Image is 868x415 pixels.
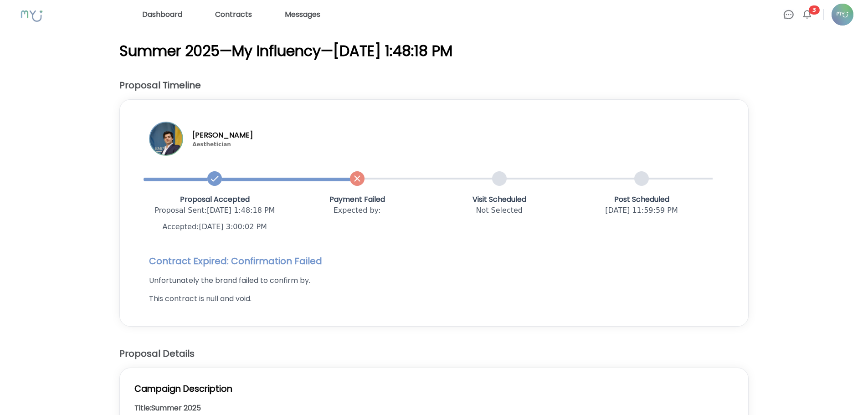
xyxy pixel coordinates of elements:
p: Aesthetician [192,141,253,148]
p: Unfortunately the brand failed to confirm by . [149,275,430,286]
p: Accepted: [DATE] 3:00:02 PM [144,221,286,232]
h2: Proposal Details [119,347,749,360]
p: [DATE] 11:59:59 PM [570,205,713,216]
a: Contracts [211,7,256,22]
p: Expected by : [286,205,428,216]
p: Payment Failed [286,194,428,205]
p: This contract is null and void. [149,293,430,304]
h3: Summer 2025 [151,403,201,413]
p: Visit Scheduled [428,194,570,205]
h2: Campaign Description [134,383,734,395]
p: Proposal Accepted [144,194,286,205]
p: [PERSON_NAME] [192,130,253,141]
img: Profile [832,4,853,26]
h3: Title: [134,403,430,414]
span: 3 [809,5,820,15]
a: Dashboard [139,7,186,22]
img: Bell [801,9,812,20]
img: Profile [150,123,182,155]
p: Post Scheduled [570,194,713,205]
p: Not Selected [428,205,570,216]
img: Chat [783,9,794,20]
p: Summer 2025 — My Influency — [DATE] 1:48:18 PM [119,40,749,62]
h2: Proposal Timeline [119,78,749,92]
p: Proposal Sent : [DATE] 1:48:18 PM [144,205,286,216]
h2: Contract Expired: Confirmation Failed [149,254,430,268]
a: Messages [281,7,324,22]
